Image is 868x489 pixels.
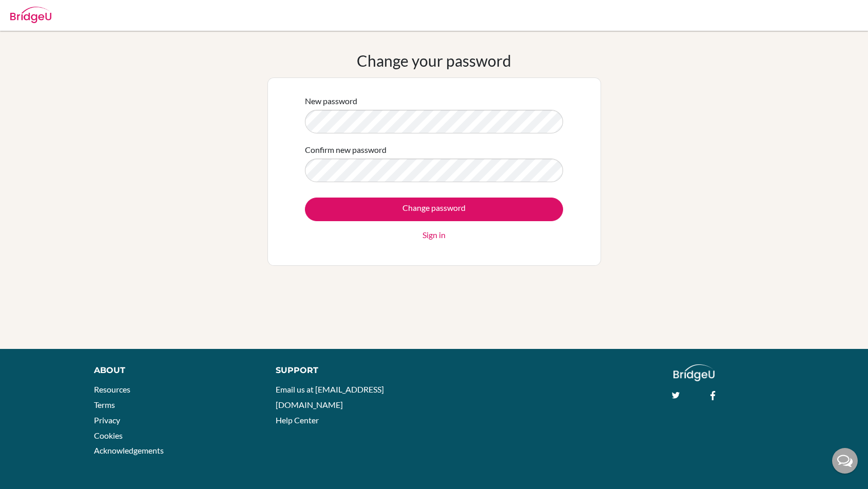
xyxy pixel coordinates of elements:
[94,431,123,440] a: Cookies
[94,384,130,394] a: Resources
[94,400,115,409] a: Terms
[305,198,563,221] input: Change password
[10,7,51,23] img: Bridge-U
[94,364,253,377] div: About
[305,95,357,107] label: New password
[94,415,120,425] a: Privacy
[276,415,319,425] a: Help Center
[357,51,511,70] h1: Change your password
[94,445,164,455] a: Acknowledgements
[276,384,384,409] a: Email us at [EMAIL_ADDRESS][DOMAIN_NAME]
[673,364,715,381] img: logo_white@2x-f4f0deed5e89b7ecb1c2cc34c3e3d731f90f0f143d5ea2071677605dd97b5244.png
[422,229,446,241] a: Sign in
[305,144,387,156] label: Confirm new password
[276,364,423,377] div: Support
